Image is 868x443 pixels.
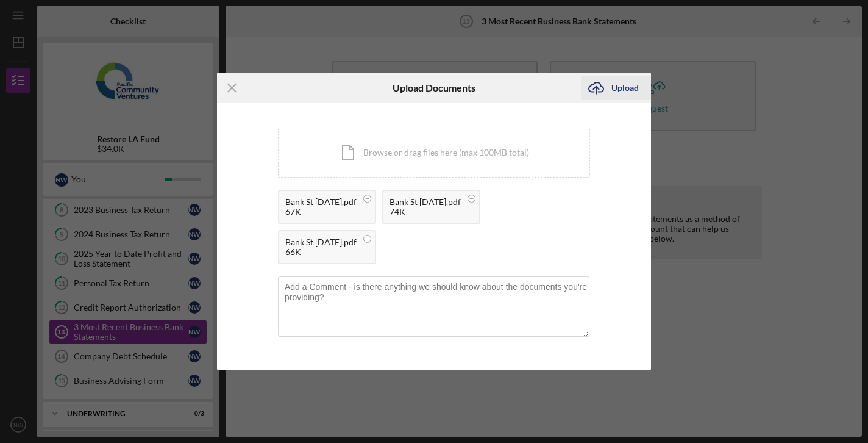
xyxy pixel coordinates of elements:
[581,76,651,100] button: Upload
[285,237,357,247] div: Bank St [DATE].pdf
[611,76,639,100] div: Upload
[285,207,357,217] div: 67K
[390,207,461,217] div: 74K
[285,247,357,257] div: 66K
[393,82,475,93] h6: Upload Documents
[390,197,461,207] div: Bank St [DATE].pdf
[285,197,357,207] div: Bank St [DATE].pdf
